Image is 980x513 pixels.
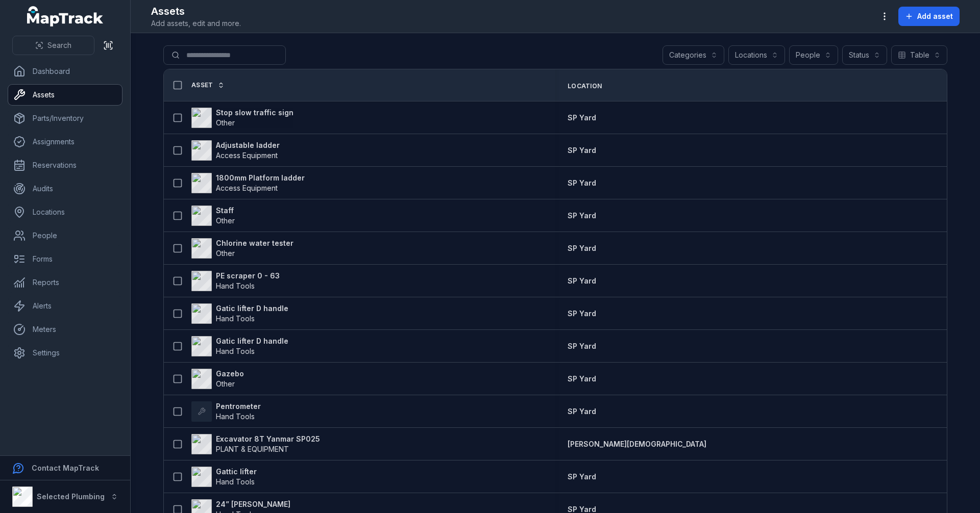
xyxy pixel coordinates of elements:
a: SP Yard [568,374,596,384]
span: Add assets, edit and more. [151,18,241,29]
span: SP Yard [568,374,596,383]
strong: Gatic lifter D handle [216,336,288,346]
button: Table [891,45,947,65]
a: Reservations [8,155,122,175]
a: Chlorine water testerOther [191,238,293,259]
span: Location [568,82,602,90]
strong: Gazebo [216,369,244,379]
span: SP Yard [568,178,596,187]
span: SP Yard [568,342,596,350]
span: [PERSON_NAME][DEMOGRAPHIC_DATA] [568,440,706,448]
a: Gatic lifter D handleHand Tools [191,303,288,324]
a: SP Yard [568,276,596,286]
strong: Chlorine water tester [216,238,293,248]
a: SP Yard [568,406,596,417]
span: SP Yard [568,309,596,318]
span: SP Yard [568,407,596,416]
a: SP Yard [568,243,596,253]
a: Parts/Inventory [8,108,122,129]
strong: Contact MapTrack [32,464,99,472]
button: People [789,45,838,65]
a: Locations [8,202,122,222]
button: Add asset [898,7,960,26]
a: GazeboOther [191,369,244,389]
button: Status [842,45,887,65]
span: Hand Tools [216,412,255,421]
a: Dashboard [8,61,122,82]
a: Gatic lifter D handleHand Tools [191,336,288,356]
span: SP Yard [568,211,596,220]
span: SP Yard [568,244,596,252]
strong: Gattic lifter [216,467,257,477]
button: Search [12,36,94,55]
span: PLANT & EQUIPMENT [216,445,289,453]
strong: Selected Plumbing [37,492,105,501]
strong: Pentrometer [216,401,261,412]
a: People [8,225,122,246]
strong: Stop slow traffic sign [216,108,293,118]
a: Alerts [8,296,122,316]
a: MapTrack [27,6,104,27]
a: 1800mm Platform ladderAccess Equipment [191,173,305,193]
a: Reports [8,272,122,293]
span: Hand Tools [216,314,255,323]
span: SP Yard [568,146,596,155]
a: Gattic lifterHand Tools [191,467,257,487]
span: Search [47,40,71,50]
strong: 1800mm Platform ladder [216,173,305,183]
a: SP Yard [568,113,596,123]
span: Other [216,249,235,258]
strong: Excavator 8T Yanmar SP025 [216,434,320,444]
strong: Staff [216,206,235,216]
a: SP Yard [568,341,596,351]
span: Hand Tools [216,281,255,290]
span: Other [216,379,235,388]
a: Stop slow traffic signOther [191,108,293,128]
strong: PE scraper 0 - 63 [216,271,280,281]
span: Add asset [917,11,953,21]
span: Hand Tools [216,477,255,486]
strong: 24” [PERSON_NAME] [216,499,290,509]
a: Adjustable ladderAccess Equipment [191,140,280,161]
a: SP Yard [568,472,596,482]
span: Hand Tools [216,347,255,355]
strong: Adjustable ladder [216,140,280,150]
a: Asset [191,81,225,89]
a: Assignments [8,132,122,152]
a: StaffOther [191,206,235,226]
span: SP Yard [568,113,596,122]
a: Settings [8,343,122,363]
a: Meters [8,319,122,340]
a: Assets [8,85,122,105]
a: PentrometerHand Tools [191,401,261,422]
span: Other [216,216,235,225]
a: SP Yard [568,178,596,188]
span: Other [216,118,235,127]
span: SP Yard [568,472,596,481]
span: Access Equipment [216,184,278,192]
a: [PERSON_NAME][DEMOGRAPHIC_DATA] [568,439,706,449]
a: Audits [8,178,122,199]
span: Asset [191,81,213,89]
strong: Gatic lifter D handle [216,303,288,314]
span: SP Yard [568,276,596,285]
h2: Assets [151,4,241,18]
a: SP Yard [568,145,596,156]
a: SP Yard [568,211,596,221]
a: SP Yard [568,309,596,319]
a: Forms [8,249,122,269]
span: Access Equipment [216,151,278,160]
a: Excavator 8T Yanmar SP025PLANT & EQUIPMENT [191,434,320,454]
a: PE scraper 0 - 63Hand Tools [191,271,280,291]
